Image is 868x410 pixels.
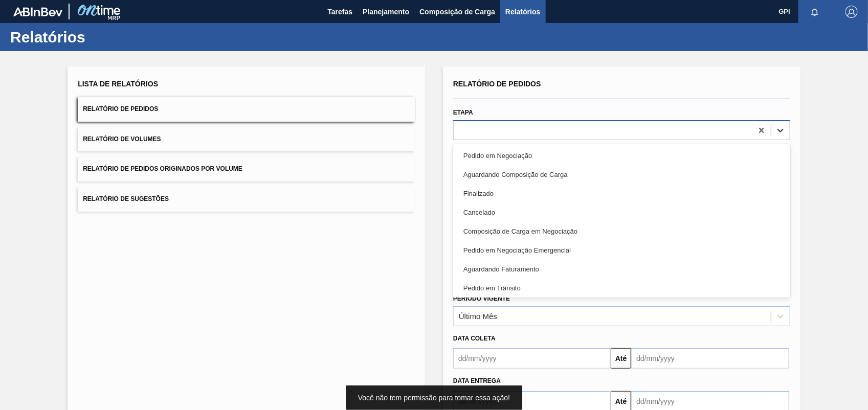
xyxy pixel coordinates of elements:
[10,31,192,43] h1: Relatórios
[798,5,831,19] button: Notificações
[78,80,158,88] span: Lista de Relatórios
[611,348,631,369] button: Até
[453,109,473,116] label: Etapa
[83,165,242,172] span: Relatório de Pedidos Originados por Volume
[453,348,611,369] input: dd/mm/yyyy
[78,127,415,152] button: Relatório de Volumes
[453,203,790,222] div: Cancelado
[453,279,790,298] div: Pedido em Trânsito
[419,6,495,18] span: Composição de Carga
[358,394,510,402] span: Você não tem permissão para tomar essa ação!
[327,6,352,18] span: Tarefas
[453,377,501,384] span: Data entrega
[78,187,415,212] button: Relatório de Sugestões
[631,348,789,369] input: dd/mm/yyyy
[453,295,510,302] label: Período Vigente
[83,195,169,202] span: Relatório de Sugestões
[845,6,858,18] img: Logout
[453,146,790,165] div: Pedido em Negociação
[453,184,790,203] div: Finalizado
[453,241,790,260] div: Pedido em Negociação Emergencial
[83,135,161,143] span: Relatório de Volumes
[505,6,540,18] span: Relatórios
[13,7,62,16] img: TNhmsLtSVTkK8tSr43FrP2fwEKptu5GPRR3wAAAABJRU5ErkJggg==
[459,312,497,321] div: Último Mês
[83,105,158,112] span: Relatório de Pedidos
[78,97,415,122] button: Relatório de Pedidos
[453,260,790,279] div: Aguardando Faturamento
[453,80,541,88] span: Relatório de Pedidos
[453,222,790,241] div: Composição de Carga em Negociação
[453,335,496,342] span: Data coleta
[78,156,415,181] button: Relatório de Pedidos Originados por Volume
[363,6,409,18] span: Planejamento
[453,165,790,184] div: Aguardando Composição de Carga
